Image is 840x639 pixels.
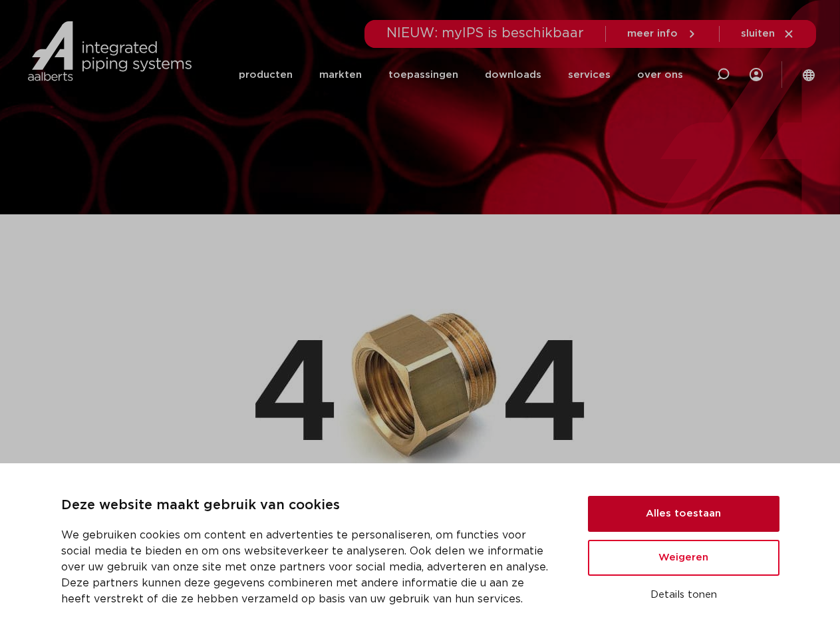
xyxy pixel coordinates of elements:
[627,28,698,40] a: meer info
[485,48,541,102] a: downloads
[61,527,556,607] p: We gebruiken cookies om content en advertenties te personaliseren, om functies voor social media ...
[627,29,678,39] span: meer info
[741,28,795,40] a: sluiten
[31,221,809,264] h1: Pagina niet gevonden
[588,584,779,606] button: Details tonen
[239,48,683,102] nav: Menu
[588,496,779,532] button: Alles toestaan
[61,495,556,517] p: Deze website maakt gebruik van cookies
[588,540,779,576] button: Weigeren
[568,48,611,102] a: services
[386,27,584,40] span: NIEUW: myIPS is beschikbaar
[750,48,763,102] div: my IPS
[388,48,458,102] a: toepassingen
[637,48,683,102] a: over ons
[741,29,775,39] span: sluiten
[239,48,293,102] a: producten
[319,48,362,102] a: markten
